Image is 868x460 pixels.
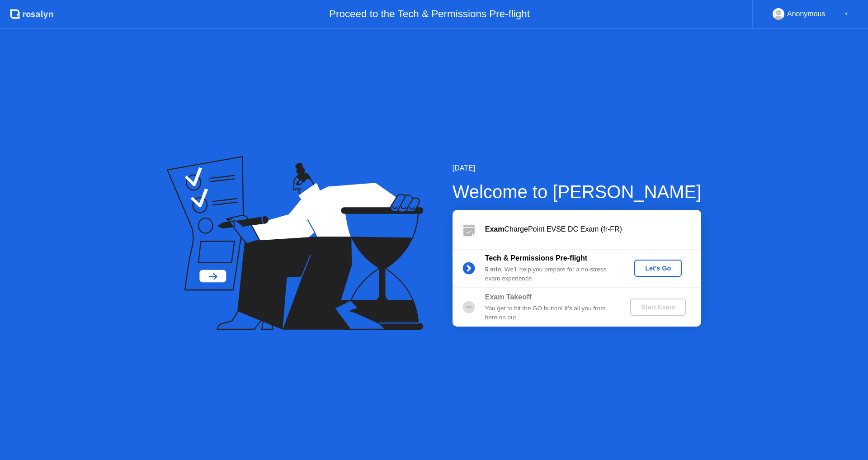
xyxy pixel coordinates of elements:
b: Tech & Permissions Pre-flight [485,254,587,262]
div: : We’ll help you prepare for a no-stress exam experience [485,265,615,284]
b: 5 min [485,266,501,273]
div: You get to hit the GO button! It’s all you from here on out [485,304,615,322]
div: ChargePoint EVSE DC Exam (fr-FR) [485,224,701,235]
b: Exam Takeoff [485,293,532,301]
div: Welcome to [PERSON_NAME] [453,178,702,205]
div: [DATE] [453,163,702,174]
div: Anonymous [787,8,826,20]
div: Let's Go [638,265,678,272]
button: Start Exam [630,299,686,316]
div: ▼ [844,8,849,20]
button: Let's Go [634,260,682,277]
div: Start Exam [634,304,682,311]
b: Exam [485,225,505,233]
